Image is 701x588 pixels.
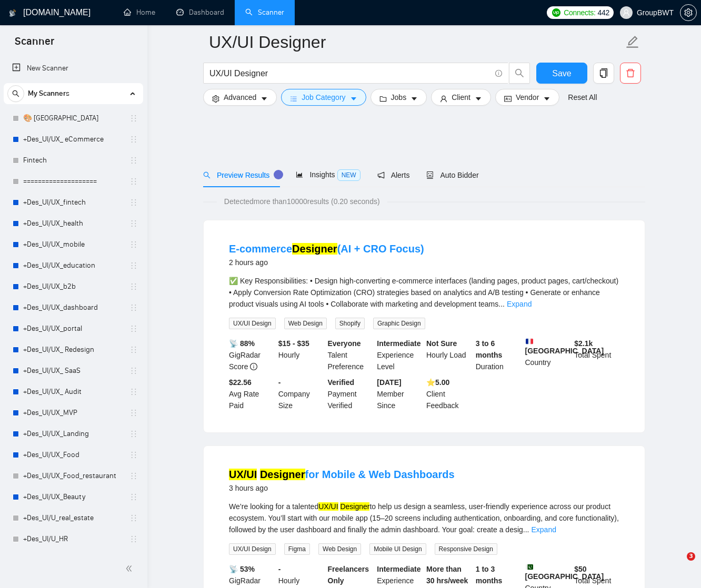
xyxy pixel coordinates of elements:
span: Job Category [302,92,345,103]
div: Member Since [375,377,424,411]
a: searchScanner [245,8,284,17]
button: setting [680,4,697,21]
b: Everyone [328,339,361,348]
span: My Scanners [28,83,69,104]
div: Country [523,338,573,372]
button: settingAdvancedcaret-down [203,89,277,106]
span: caret-down [475,95,482,103]
a: +Des_UI/UX_Food_restaurant [23,465,123,486]
span: holder [129,219,138,228]
span: search [203,171,211,179]
a: +Des_UI/UX_Food [23,444,123,465]
span: holder [129,514,138,522]
b: Intermediate [377,565,420,573]
span: edit [626,35,639,49]
span: Connects: [564,7,595,18]
a: dashboardDashboard [176,8,224,17]
span: bars [290,95,297,103]
div: Duration [474,338,523,372]
div: Hourly [276,338,326,372]
span: UX/UI Design [229,318,276,329]
a: E-commerceDesigner(AI + CRO Focus) [229,243,424,255]
span: holder [129,493,138,501]
span: holder [129,367,138,375]
span: ... [498,300,505,308]
span: robot [426,171,434,179]
a: +Des_UI/UX_portal [23,318,123,339]
span: setting [680,8,696,17]
img: 🇵🇰 [526,563,533,571]
span: caret-down [410,95,418,103]
div: Hourly Load [424,338,474,372]
span: setting [212,95,219,103]
button: search [509,63,530,84]
div: GigRadar Score [227,338,276,372]
button: barsJob Categorycaret-down [281,89,366,106]
mark: Designer [260,469,305,480]
span: caret-down [543,95,550,103]
span: Mobile UI Design [369,543,426,555]
a: 🎨 [GEOGRAPHIC_DATA] [23,108,123,129]
a: +Des_UI/U_HR [23,529,123,550]
div: Avg Rate Paid [227,377,276,411]
span: UX/UI Design [229,543,276,555]
span: notification [377,171,385,179]
span: holder [129,240,138,249]
span: Detected more than 10000 results (0.20 seconds) [217,196,387,207]
span: user [440,95,447,103]
b: [DATE] [377,378,401,387]
span: holder [129,346,138,354]
span: holder [129,177,138,186]
button: search [7,85,24,102]
li: New Scanner [4,58,143,79]
b: 📡 88% [229,339,255,348]
b: Intermediate [377,339,420,348]
button: userClientcaret-down [431,89,491,106]
span: holder [129,325,138,333]
span: Auto Bidder [426,171,478,179]
a: Expand [507,300,532,308]
b: $ 2.1k [574,339,593,348]
span: Jobs [391,92,407,103]
span: 442 [598,7,609,18]
span: info-circle [495,70,502,77]
span: Figma [284,543,310,555]
div: Total Spent [572,338,622,372]
button: folderJobscaret-down [370,89,427,106]
a: +Des_UI/UX_health [23,213,123,234]
span: Preview Results [203,171,279,179]
div: Talent Preference [326,338,375,372]
b: Not Sure [426,339,457,348]
span: ... [523,525,529,534]
a: UX/UI Designerfor Mobile & Web Dashboards [229,469,455,480]
a: +Des_UI/UX_ Redesign [23,339,123,360]
span: 3 [687,552,695,561]
span: caret-down [261,95,268,103]
b: 3 to 6 months [476,339,503,359]
b: [GEOGRAPHIC_DATA] [525,338,604,355]
a: +Des_UI/UX_ eCommerce [23,129,123,150]
b: 1 to 3 months [476,565,503,585]
a: Fintech [23,150,123,171]
span: caret-down [350,95,357,103]
span: Client [452,92,470,103]
b: Verified [328,378,355,387]
span: holder [129,135,138,144]
mark: Designer [340,502,369,511]
span: Scanner [6,34,63,56]
div: 2 hours ago [229,256,424,269]
input: Search Freelance Jobs... [209,67,490,80]
img: 🇫🇷 [526,338,533,345]
b: Freelancers Only [328,565,369,585]
mark: UX/UI [318,502,338,511]
a: +Des_UI/U_real_estate [23,508,123,529]
div: Client Feedback [424,377,474,411]
a: +Des_UI/UX_b2b [23,276,123,297]
div: Payment Verified [326,377,375,411]
span: Save [552,67,571,80]
a: ==================== [23,171,123,192]
button: idcardVendorcaret-down [495,89,559,106]
a: +Des_UI/UX_mobile [23,234,123,255]
a: +Des_UI/UX_Landing [23,423,123,444]
span: folder [379,95,387,103]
